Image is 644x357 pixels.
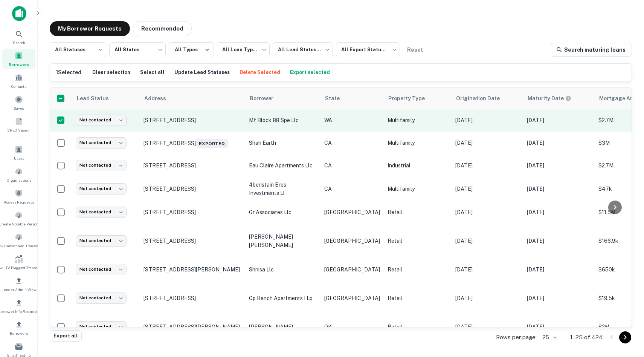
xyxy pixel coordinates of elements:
p: [DATE] [527,323,591,331]
div: Access Requests [2,186,35,207]
p: [STREET_ADDRESS] [143,295,241,302]
div: Not contacted [76,115,127,126]
span: Borrowers [10,330,28,336]
span: Borrowers [9,61,29,67]
p: Rows per page: [496,333,537,342]
a: Search [2,27,35,47]
p: [DATE] [455,139,519,147]
span: Users [14,155,24,161]
a: Create Notable Person [2,208,35,228]
p: 1–25 of 424 [570,333,603,342]
p: Multifamily [388,185,448,193]
div: Borrowers [2,49,35,69]
p: Retail [388,208,448,216]
div: Not contacted [76,207,127,218]
p: [STREET_ADDRESS] [143,209,241,216]
span: Property Type [388,94,435,103]
p: 4beristain bros investments ll [249,181,317,197]
div: Review Unmatched Transactions [2,230,35,250]
a: Users [2,142,35,163]
p: [STREET_ADDRESS] [143,237,241,244]
div: Not contacted [76,235,127,246]
div: Not contacted [76,160,127,171]
p: Retail [388,265,448,274]
p: [GEOGRAPHIC_DATA] [324,265,380,274]
p: [STREET_ADDRESS][PERSON_NAME] [143,266,241,273]
p: [DATE] [455,294,519,302]
button: My Borrower Requests [50,21,130,36]
a: Organizations [2,164,35,185]
div: Not contacted [76,293,127,303]
a: Review LTV Flagged Transactions [2,252,35,272]
div: All Lead Statuses [273,40,333,60]
p: [STREET_ADDRESS] [143,117,241,124]
p: cp ranch apartments i lp [249,294,317,302]
img: capitalize-icon.png [12,6,26,21]
a: Borrower Info Requests [2,296,35,316]
p: shah earth [249,139,317,147]
span: Lead Status [76,94,119,103]
p: [GEOGRAPHIC_DATA] [324,208,380,216]
div: Chat Widget [606,297,644,333]
p: [GEOGRAPHIC_DATA] [324,237,380,245]
button: Recommended [133,21,192,36]
span: SREO Search [7,127,31,133]
button: Update Lead Statuses [172,67,232,78]
p: [DATE] [527,208,591,216]
p: [DATE] [455,265,519,274]
p: [STREET_ADDRESS][PERSON_NAME] [143,323,241,330]
th: State [320,88,384,109]
button: Delete Selected [238,67,282,78]
p: [DATE] [527,116,591,124]
p: [DATE] [527,237,591,245]
p: [DATE] [455,161,519,170]
div: Not contacted [76,183,127,194]
a: Lender Admin View [2,274,35,294]
p: [PERSON_NAME] [PERSON_NAME] [249,233,317,249]
span: State [325,94,349,103]
p: CA [324,185,380,193]
div: SREO Search [2,114,35,135]
span: Address [144,94,176,103]
p: [DATE] [455,116,519,124]
span: Borrower [250,94,283,103]
th: Origination Date [452,88,523,109]
div: Not contacted [76,321,127,332]
p: [DATE] [527,161,591,170]
p: [GEOGRAPHIC_DATA] [324,294,380,302]
div: Not contacted [76,264,127,275]
p: Multifamily [388,116,448,124]
p: [PERSON_NAME] [249,323,317,331]
div: All States [109,40,166,60]
span: Organizations [7,177,31,183]
button: Export all [50,330,82,342]
th: Property Type [384,88,452,109]
p: [DATE] [527,294,591,302]
p: CA [324,161,380,170]
button: All Types [169,42,214,57]
p: mf block 88 spe llc [249,116,317,124]
button: Go to next page [619,331,631,343]
p: shnisa llc [249,265,317,274]
p: Multifamily [388,139,448,147]
span: Saved [14,105,24,111]
p: [DATE] [527,185,591,193]
div: Not contacted [76,137,127,148]
a: Search maturing loans [550,43,632,57]
p: CA [324,139,380,147]
p: WA [324,116,380,124]
a: Borrowers [2,317,35,338]
p: [STREET_ADDRESS] [143,162,241,169]
p: [DATE] [455,323,519,331]
span: Lender Admin View [2,287,37,293]
a: Saved [2,92,35,113]
h6: Maturity Date [528,94,564,103]
p: gr associates llc [249,208,317,216]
